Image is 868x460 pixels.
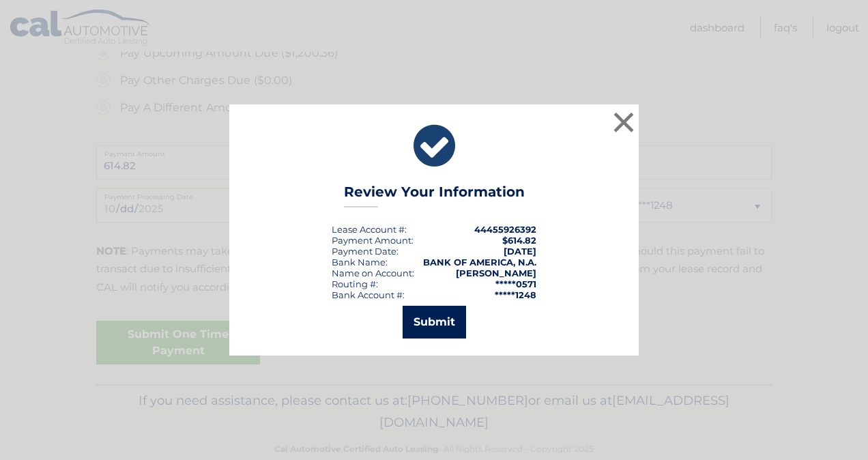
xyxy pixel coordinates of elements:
[610,109,637,136] button: ×
[332,224,407,235] div: Lease Account #:
[504,246,536,257] span: [DATE]
[332,278,378,289] div: Routing #:
[423,257,536,268] strong: BANK OF AMERICA, N.A.
[332,235,414,246] div: Payment Amount:
[332,289,405,300] div: Bank Account #:
[403,306,466,339] button: Submit
[502,235,536,246] span: $614.82
[332,268,414,278] div: Name on Account:
[332,246,396,257] span: Payment Date
[344,184,525,207] h3: Review Your Information
[332,257,388,268] div: Bank Name:
[332,246,399,257] div: :
[456,268,536,278] strong: [PERSON_NAME]
[474,224,536,235] strong: 44455926392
